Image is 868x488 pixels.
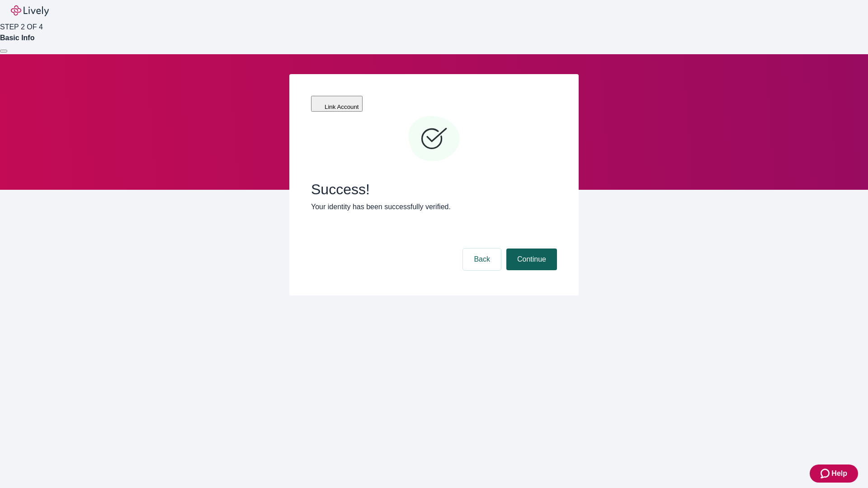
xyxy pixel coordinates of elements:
button: Continue [506,249,557,270]
button: Zendesk support iconHelp [810,465,858,483]
span: Success! [311,181,557,198]
span: Help [831,468,847,479]
svg: Checkmark icon [407,112,461,166]
img: Lively [11,5,49,16]
p: Your identity has been successfully verified. [311,202,557,212]
svg: Zendesk support icon [821,468,831,479]
button: Back [463,249,501,270]
button: Link Account [311,96,363,112]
